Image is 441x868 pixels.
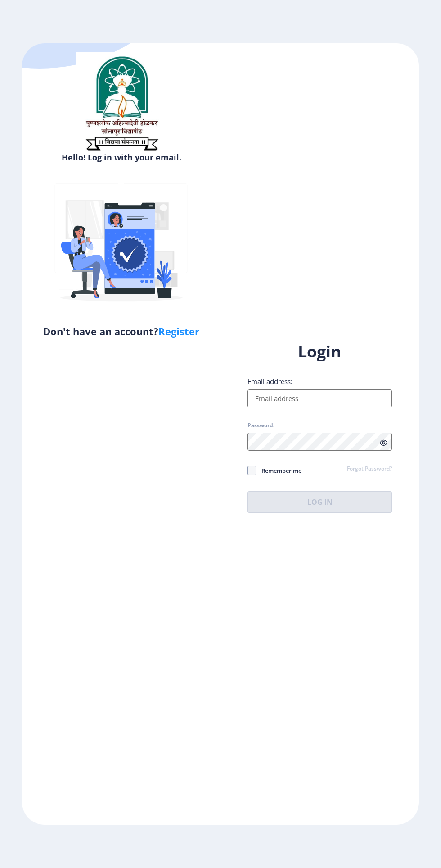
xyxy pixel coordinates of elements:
[247,422,274,429] label: Password:
[247,377,292,386] label: Email address:
[29,324,214,338] h5: Don't have an account?
[247,341,392,362] h1: Login
[347,465,392,473] a: Forgot Password?
[247,389,392,407] input: Email address
[76,52,166,154] img: sulogo.png
[158,324,199,338] a: Register
[29,152,214,163] h6: Hello! Log in with your email.
[247,491,392,513] button: Log In
[256,465,301,476] span: Remember me
[43,166,200,324] img: Verified-rafiki.svg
